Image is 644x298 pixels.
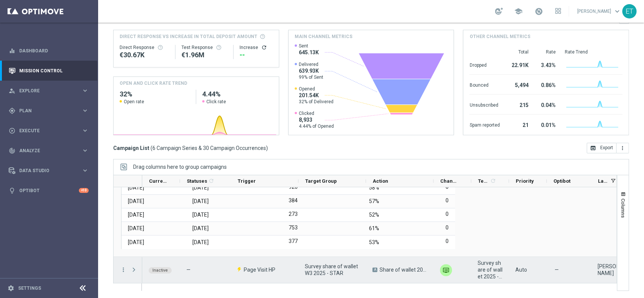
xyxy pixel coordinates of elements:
[509,49,528,55] div: Total
[299,49,319,56] span: 645.13K
[564,49,622,55] div: Rate Trend
[261,44,267,50] button: refresh
[81,127,89,134] i: keyboard_arrow_right
[9,87,81,94] div: Explore
[490,178,496,184] i: refresh
[120,44,169,50] div: Direct Response
[469,33,530,40] h4: Other channel metrics
[619,145,626,151] i: more_vert
[81,87,89,94] i: keyboard_arrow_right
[576,6,622,17] a: [PERSON_NAME]keyboard_arrow_down
[120,266,127,273] button: more_vert
[8,48,89,54] button: equalizer Dashboard
[299,92,334,99] span: 201.54K
[9,180,89,200] div: Optibot
[469,118,500,130] div: Spam reported
[192,184,209,191] div: Wednesday
[120,50,169,60] div: €30,669
[79,188,89,193] div: +10
[8,188,89,194] button: lightbulb Optibot +10
[369,198,379,205] div: 57%
[9,107,81,114] div: Plan
[181,44,227,50] div: Test Response
[8,285,14,292] i: settings
[8,108,89,114] button: gps_fixed Plan keyboard_arrow_right
[128,239,144,246] div: 21 Sep 2025
[192,239,209,246] div: Sunday
[622,4,636,18] div: ET
[537,98,555,110] div: 0.04%
[187,178,207,184] span: Statuses
[81,167,89,174] i: keyboard_arrow_right
[238,178,256,184] span: Trigger
[537,78,555,90] div: 0.86%
[469,78,500,90] div: Bounced
[509,98,528,110] div: 215
[299,67,323,74] span: 639.93K
[369,239,379,246] div: 53%
[124,99,144,105] span: Open rate
[509,118,528,130] div: 21
[613,7,621,15] span: keyboard_arrow_down
[537,58,555,70] div: 3.43%
[240,50,273,60] div: --
[514,7,523,15] span: school
[9,187,15,194] i: lightbulb
[152,268,168,273] span: Inactive
[19,61,89,81] a: Mission Control
[553,178,570,184] span: Optibot
[478,178,489,184] span: Templates
[207,177,214,185] span: Calculate column
[537,49,555,55] div: Rate
[537,118,555,130] div: 0.01%
[192,198,209,205] div: Thursday
[369,225,379,232] div: 61%
[133,164,227,170] span: Drag columns here to group campaigns
[489,177,496,185] span: Calculate column
[206,99,226,105] span: Click rate
[478,260,503,280] span: Survey share of wallet 2025 - pop-up
[380,266,427,273] span: Share of wallet 2025 W3
[149,266,172,274] colored-tag: Inactive
[128,198,144,205] div: 18 Sep 2025
[8,68,89,74] div: Mission Control
[299,86,334,92] span: Opened
[9,87,15,94] i: person_search
[446,197,449,204] label: 0
[240,44,273,50] div: Increase
[509,58,528,70] div: 22.91K
[446,238,449,245] label: 0
[8,168,89,174] div: Data Studio keyboard_arrow_right
[299,99,334,105] span: 32% of Delivered
[81,147,89,154] i: keyboard_arrow_right
[120,90,190,99] h2: 32%
[81,107,89,114] i: keyboard_arrow_right
[18,286,41,290] a: Settings
[587,145,629,151] multiple-options-button: Export to CSV
[120,80,187,87] h4: OPEN AND CLICK RATE TREND
[9,147,15,154] i: track_changes
[133,164,227,170] div: Row Groups
[9,47,15,54] i: equalizer
[598,263,622,277] div: Elisa Tomasi
[19,89,81,93] span: Explore
[587,143,616,153] button: open_in_browser Export
[299,61,323,67] span: Delivered
[149,178,167,184] span: Current Status
[299,43,319,49] span: Sent
[9,41,89,61] div: Dashboard
[202,90,272,99] h2: 4.44%
[8,148,89,154] div: track_changes Analyze keyboard_arrow_right
[369,211,379,218] div: 52%
[9,127,81,134] div: Execute
[440,264,452,276] img: Webpage Pop-up
[192,225,209,232] div: Saturday
[19,148,81,153] span: Analyze
[289,238,298,245] label: 377
[299,74,323,80] span: 99% of Sent
[19,168,81,173] span: Data Studio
